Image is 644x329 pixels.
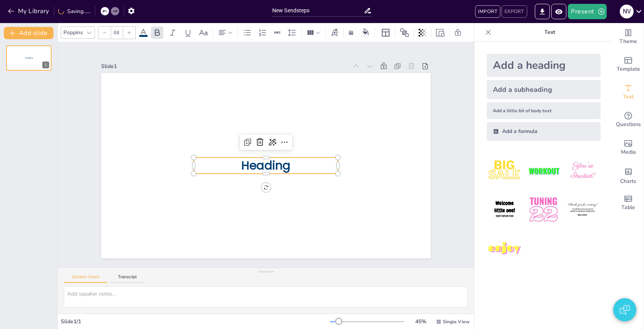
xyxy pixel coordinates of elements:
[61,318,330,325] div: Slide 1 / 1
[25,57,32,59] span: Heading
[535,4,550,19] button: Export to PowerPoint
[568,4,606,19] button: Present
[101,63,348,70] div: Slide 1
[487,231,523,267] img: 7.jpeg
[6,5,52,17] button: My Library
[621,203,635,212] span: Table
[379,27,392,39] div: Layout
[613,134,644,161] div: Add images, graphics, shapes or video
[329,27,340,39] div: Text effects
[565,153,601,189] img: 3.jpeg
[443,319,469,325] span: Single View
[501,5,527,18] button: EXPORT
[613,189,644,217] div: Add a table
[434,27,446,39] div: Resize presentation
[620,5,634,18] div: N V
[360,28,371,37] div: Background color
[621,148,636,156] span: Media
[617,65,640,73] span: Template
[475,5,500,18] button: IMPORT
[42,61,49,68] div: 1
[613,78,644,106] div: Add text boxes
[4,27,53,39] button: Add slide
[487,80,601,99] div: Add a subheading
[272,5,364,16] input: Insert title
[487,102,601,119] div: Add a little bit of body text
[58,8,90,15] div: Saving......
[62,27,85,38] div: Poppins
[64,274,107,283] button: Speaker Notes
[526,192,561,228] img: 5.jpeg
[623,93,634,101] span: Text
[565,192,601,228] img: 6.jpeg
[613,106,644,134] div: Get real-time input from your audience
[305,27,322,39] div: Column Count
[551,4,566,19] button: Preview Presentation
[620,177,636,186] span: Charts
[613,161,644,189] div: Add charts and graphs
[526,153,561,189] img: 2.jpeg
[619,37,637,46] span: Theme
[487,153,523,189] img: 1.jpeg
[411,318,430,325] div: 45 %
[613,23,644,51] div: Change the overall theme
[110,274,145,283] button: Transcript
[487,54,601,77] div: Add a heading
[494,23,605,42] p: Text
[616,120,641,129] span: Questions
[241,158,291,174] span: Heading
[487,192,523,228] img: 4.jpeg
[620,4,634,19] button: N V
[6,45,52,71] div: Heading1
[487,122,601,141] div: Add a formula
[400,28,409,37] span: Position
[347,27,355,39] div: Border settings
[613,51,644,78] div: Add ready made slides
